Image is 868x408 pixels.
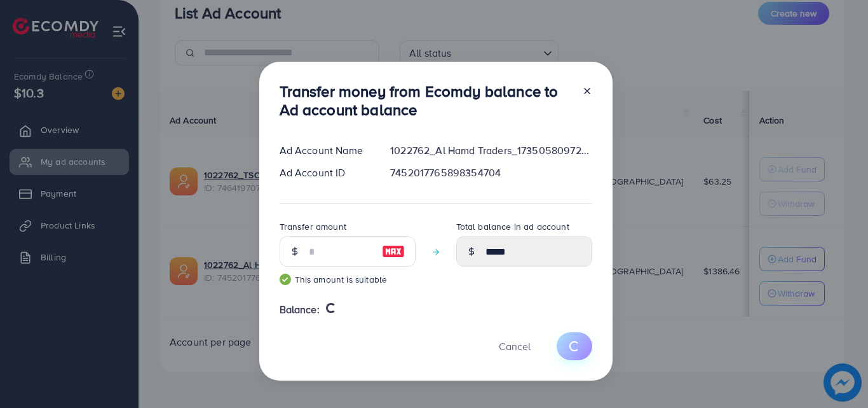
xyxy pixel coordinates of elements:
[382,244,405,259] img: image
[280,302,320,317] span: Balance:
[380,165,602,180] div: 7452017765898354704
[483,332,546,360] button: Cancel
[269,165,381,180] div: Ad Account ID
[280,82,572,119] h3: Transfer money from Ecomdy balance to Ad account balance
[269,143,381,158] div: Ad Account Name
[456,220,569,233] label: Total balance in ad account
[280,220,346,233] label: Transfer amount
[499,339,531,353] span: Cancel
[280,274,291,285] img: guide
[280,273,416,286] small: This amount is suitable
[380,143,602,158] div: 1022762_Al Hamd Traders_1735058097282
